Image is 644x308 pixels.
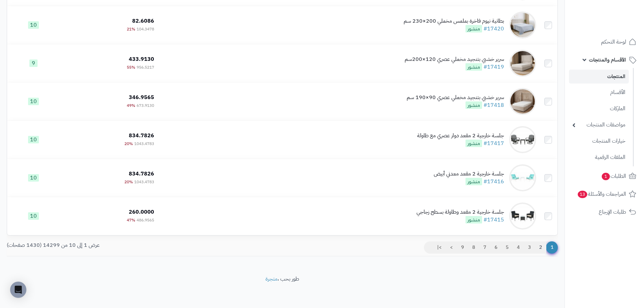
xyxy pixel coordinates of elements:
[137,102,154,109] span: 673.9130
[512,241,524,254] a: 4
[466,140,482,147] span: منشور
[501,241,513,254] a: 5
[416,208,504,216] div: جلسة خارجية 2 مقعد وطاولة بسطح زجاجي
[509,164,536,191] img: جلسة خارجية 2 مقعد معدني أبيض
[509,11,536,39] img: بطانية نيوم فاخرة بملمس مخملي 200×230 سم
[569,118,629,132] a: مواصفات المنتجات
[129,132,154,140] span: 834.7826
[28,212,39,220] span: 10
[569,150,629,165] a: الملفات الرقمية
[124,179,133,185] span: 20%
[569,101,629,116] a: الماركات
[483,63,504,71] a: #17419
[483,25,504,33] a: #17420
[129,93,154,101] span: 346.9565
[509,50,536,77] img: سرير خشبي بتنجيد مخملي عصري 120×200سم
[569,134,629,148] a: خيارات المنتجات
[490,241,502,254] a: 6
[509,203,536,230] img: جلسة خارجية 2 مقعد وطاولة بسطح زجاجي
[577,189,626,199] span: المراجعات والأسئلة
[602,173,610,180] span: 1
[132,17,154,25] span: 82.6086
[405,55,504,63] div: سرير خشبي بتنجيد مخملي عصري 120×200سم
[433,241,446,254] a: >|
[509,88,536,115] img: سرير خشبي بتنجيد مخملي عصري 90×190 سم
[466,216,482,223] span: منشور
[569,34,640,50] a: لوحة التحكم
[546,241,558,254] span: 1
[28,21,39,29] span: 10
[127,102,135,109] span: 49%
[137,64,154,70] span: 956.5217
[407,94,504,101] div: سرير خشبي بتنجيد مخملي عصري 90×190 سم
[404,17,504,25] div: بطانية نيوم فاخرة بملمس مخملي 200×230 سم
[569,186,640,202] a: المراجعات والأسئلة13
[127,217,135,223] span: 47%
[466,25,482,32] span: منشور
[265,275,278,283] a: متجرة
[28,136,39,143] span: 10
[127,64,135,70] span: 55%
[28,98,39,105] span: 10
[446,241,457,254] a: >
[28,174,39,182] span: 10
[524,241,535,254] a: 3
[601,171,626,181] span: الطلبات
[589,55,626,65] span: الأقسام والمنتجات
[29,60,38,67] span: 9
[483,177,504,186] a: #17416
[569,168,640,184] a: الطلبات1
[129,55,154,63] span: 433.9130
[124,141,133,147] span: 20%
[598,19,638,33] img: logo-2.png
[483,101,504,109] a: #17418
[509,126,536,153] img: جلسة خارجية 2 مقعد دوار عصري مع طاولة
[129,170,154,178] span: 834.7826
[466,101,482,109] span: منشور
[2,241,282,249] div: عرض 1 إلى 10 من 14299 (1430 صفحات)
[569,204,640,220] a: طلبات الإرجاع
[434,170,504,178] div: جلسة خارجية 2 مقعد معدني أبيض
[134,141,154,147] span: 1043.4783
[483,139,504,147] a: #17417
[599,207,626,217] span: طلبات الإرجاع
[578,191,587,198] span: 13
[601,37,626,47] span: لوحة التحكم
[134,179,154,185] span: 1043.4783
[569,85,629,100] a: الأقسام
[129,208,154,216] span: 260.0000
[569,70,629,84] a: المنتجات
[466,63,482,71] span: منشور
[417,132,504,140] div: جلسة خارجية 2 مقعد دوار عصري مع طاولة
[483,216,504,224] a: #17415
[535,241,546,254] a: 2
[127,26,135,32] span: 21%
[137,217,154,223] span: 486.9565
[137,26,154,32] span: 104.3478
[10,282,26,298] div: Open Intercom Messenger
[479,241,491,254] a: 7
[466,178,482,185] span: منشور
[457,241,468,254] a: 9
[468,241,479,254] a: 8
